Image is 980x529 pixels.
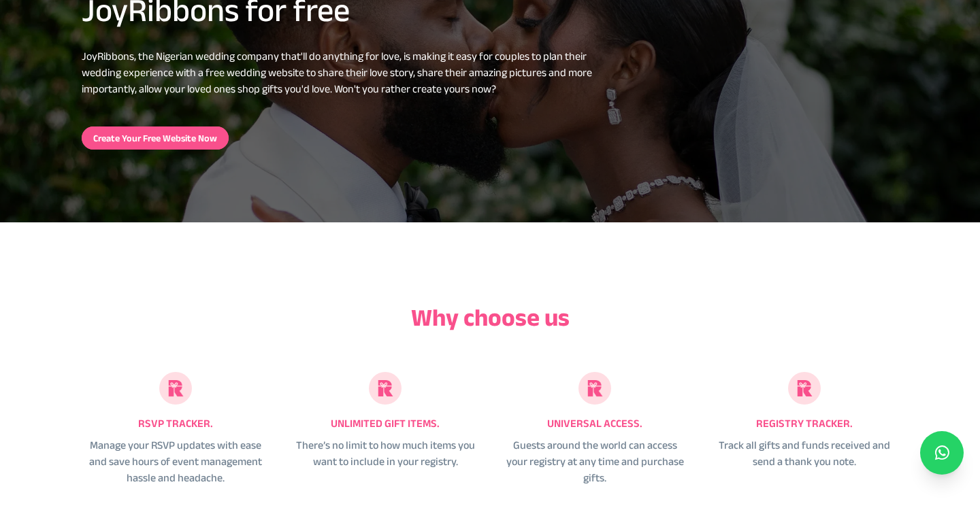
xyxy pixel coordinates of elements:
p: Track all gifts and funds received and send a thank you note. [713,437,896,470]
img: create your free wedding website with joyribbons today. we're Nigeria's top wedding company [377,380,393,396]
img: create your free wedding website with joyribbons today. we're Nigeria's top wedding company [796,380,813,396]
p: JoyRibbons, the Nigerian wedding company that'll do anything for love, is making it easy for coup... [82,48,604,97]
a: Create Your Free Website Now [82,126,229,150]
img: create your free wedding website with joyribbons today. we're Nigeria's top wedding company [167,380,184,396]
h2: Why choose us [71,304,909,331]
h6: Rsvp Tracker. [84,415,267,432]
p: Manage your RSVP updates with ease and save hours of event management hassle and headache. [84,437,267,486]
h6: rEGISTRY tRACKER. [713,415,896,432]
p: Guests around the world can access your registry at any time and purchase gifts. [504,437,686,486]
img: create your free wedding website with joyribbons today. we're Nigeria's top wedding company [587,380,603,396]
p: There’s no limit to how much items you want to include in your registry. [294,437,476,470]
h6: unlimited gift items. [294,415,476,432]
h6: Universal Access. [504,415,686,432]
